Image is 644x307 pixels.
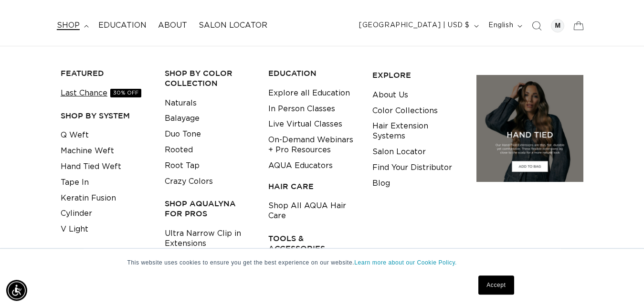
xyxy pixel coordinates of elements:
a: Color Collections [372,103,438,119]
h3: HAIR CARE [268,181,358,191]
span: shop [57,21,80,31]
summary: Search [526,15,547,36]
a: Accept [478,275,514,295]
iframe: Chat Widget [596,261,644,307]
a: Last Chance30% OFF [61,85,141,101]
h3: Shop by Color Collection [165,68,254,88]
a: Education [93,15,152,36]
h3: EDUCATION [268,68,358,78]
a: AQUA Educators [268,158,333,174]
h3: SHOP BY SYSTEM [61,111,150,121]
a: Live Virtual Classes [268,116,342,132]
h3: EXPLORE [372,70,462,80]
a: Salon Locator [372,144,426,160]
h3: FEATURED [61,68,150,78]
button: English [483,17,526,35]
a: Hair Extension Systems [372,118,462,144]
a: Balayage [165,111,200,127]
p: This website uses cookies to ensure you get the best experience on our website. [127,258,517,267]
span: English [488,21,513,31]
span: 30% OFF [110,89,141,97]
summary: shop [51,15,93,36]
a: Q Weft [61,127,89,143]
a: Duo Tone [165,127,201,142]
h3: Shop AquaLyna for Pros [165,199,254,219]
a: Keratin Fusion [61,191,116,206]
span: [GEOGRAPHIC_DATA] | USD $ [359,21,470,31]
a: V Light [61,222,88,237]
a: Tape In [61,175,89,191]
a: Hand Tied Weft [61,159,121,175]
a: Ultra Narrow Clip in Extensions [165,226,254,252]
span: Salon Locator [199,21,267,31]
a: Blog [372,176,390,191]
a: Shop All AQUA Hair Care [268,198,358,224]
a: Root Tap [165,158,200,174]
a: Find Your Distributor [372,160,452,176]
a: About [152,15,193,36]
span: About [158,21,187,31]
h3: TOOLS & ACCESSORIES [268,233,358,254]
span: Education [98,21,147,31]
a: Crazy Colors [165,174,213,190]
a: On-Demand Webinars + Pro Resources [268,132,358,158]
a: Learn more about our Cookie Policy. [354,259,457,266]
a: Explore all Education [268,85,350,101]
a: Machine Weft [61,143,114,159]
a: Salon Locator [193,15,273,36]
a: About Us [372,87,408,103]
button: [GEOGRAPHIC_DATA] | USD $ [353,17,483,35]
a: In Person Classes [268,101,335,117]
div: Accessibility Menu [6,280,27,301]
a: Cylinder [61,206,92,222]
a: Rooted [165,142,193,158]
a: Naturals [165,95,197,111]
